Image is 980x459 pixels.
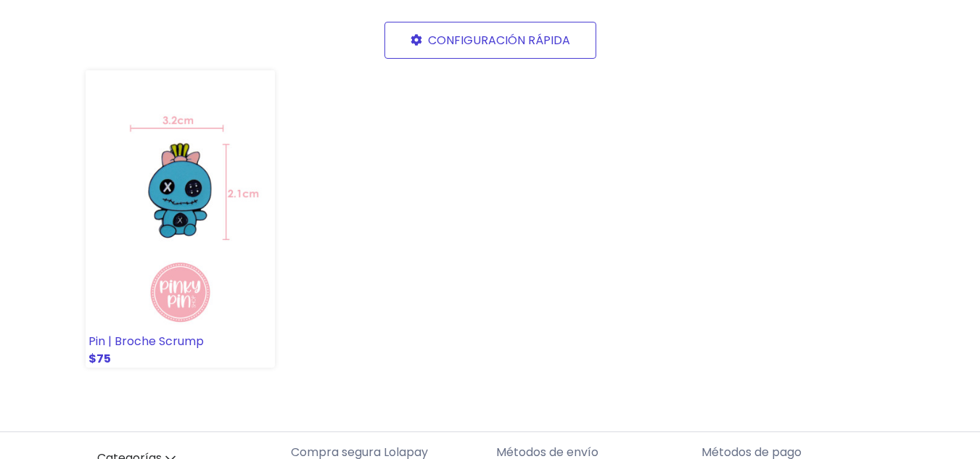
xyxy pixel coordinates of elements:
[384,22,596,59] a: CONFIGURACIÓN RÁPIDA
[86,70,275,333] img: small_1757039940331.jpeg
[86,350,275,368] div: $75
[86,70,275,368] a: Pin | Broche Scrump $75
[86,333,275,350] div: Pin | Broche Scrump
